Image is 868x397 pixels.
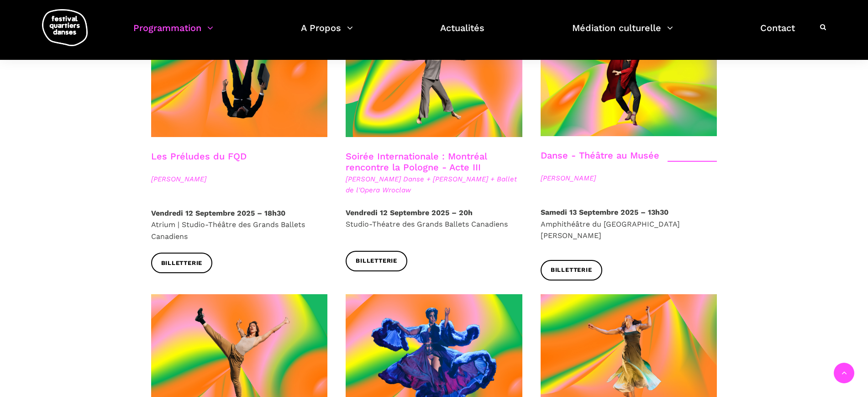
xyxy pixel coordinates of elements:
[301,20,353,47] a: A Propos
[541,260,602,281] a: Billetterie
[551,265,592,275] span: Billetterie
[42,9,88,46] img: logo-fqd-med
[541,208,668,217] strong: Samedi 13 Septembre 2025 – 13h30
[133,20,213,47] a: Programmation
[440,20,484,47] a: Actualités
[541,206,717,242] p: Amphithéâtre du [GEOGRAPHIC_DATA][PERSON_NAME]
[541,173,717,184] span: [PERSON_NAME]
[346,207,522,230] p: Studio-Théatre des Grands Ballets Canadiens
[151,253,213,273] a: Billetterie
[151,151,247,162] a: Les Préludes du FQD
[151,207,328,243] p: Atrium | Studio-Théâtre des Grands Ballets Canadiens
[346,174,522,196] span: [PERSON_NAME] Danse + [PERSON_NAME] + Ballet de l'Opera Wroclaw
[161,259,203,268] span: Billetterie
[346,151,487,173] a: Soirée Internationale : Montréal rencontre la Pologne - Acte III
[151,174,328,185] span: [PERSON_NAME]
[346,208,473,217] strong: Vendredi 12 Septembre 2025 – 20h
[760,20,795,47] a: Contact
[541,150,659,161] a: Danse - Théâtre au Musée
[346,251,407,271] a: Billetterie
[356,256,397,266] span: Billetterie
[151,209,285,217] strong: Vendredi 12 Septembre 2025 – 18h30
[572,20,673,47] a: Médiation culturelle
